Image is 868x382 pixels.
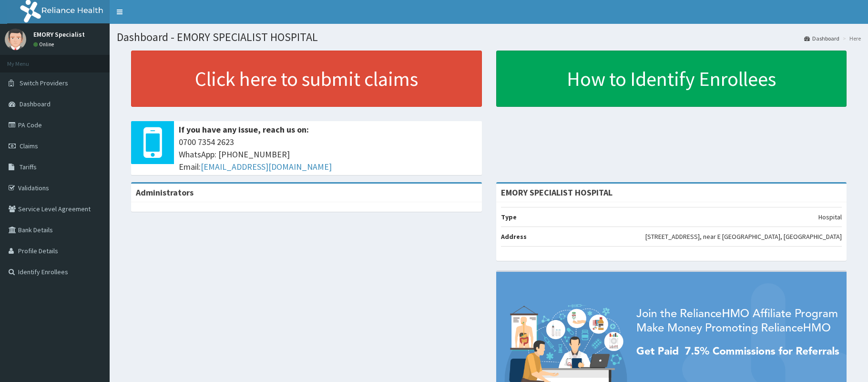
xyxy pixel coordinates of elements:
[496,51,847,107] a: How to Identify Enrollees
[131,51,482,107] a: Click here to submit claims
[645,232,842,241] p: [STREET_ADDRESS], near E [GEOGRAPHIC_DATA], [GEOGRAPHIC_DATA]
[20,79,68,87] span: Switch Providers
[33,41,56,48] a: Online
[840,34,861,42] li: Here
[20,163,37,171] span: Tariffs
[179,136,477,173] span: 0700 7354 2623 WhatsApp: [PHONE_NUMBER] Email:
[501,213,517,221] b: Type
[179,124,309,135] b: If you have any issue, reach us on:
[201,161,332,172] a: [EMAIL_ADDRESS][DOMAIN_NAME]
[20,142,38,150] span: Claims
[5,29,26,50] img: User Image
[33,31,85,38] p: EMORY Specialist
[136,187,194,198] b: Administrators
[501,187,613,198] strong: EMORY SPECIALIST HOSPITAL
[804,34,839,42] a: Dashboard
[20,100,51,108] span: Dashboard
[501,232,527,241] b: Address
[818,212,842,222] p: Hospital
[117,31,861,43] h1: Dashboard - EMORY SPECIALIST HOSPITAL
